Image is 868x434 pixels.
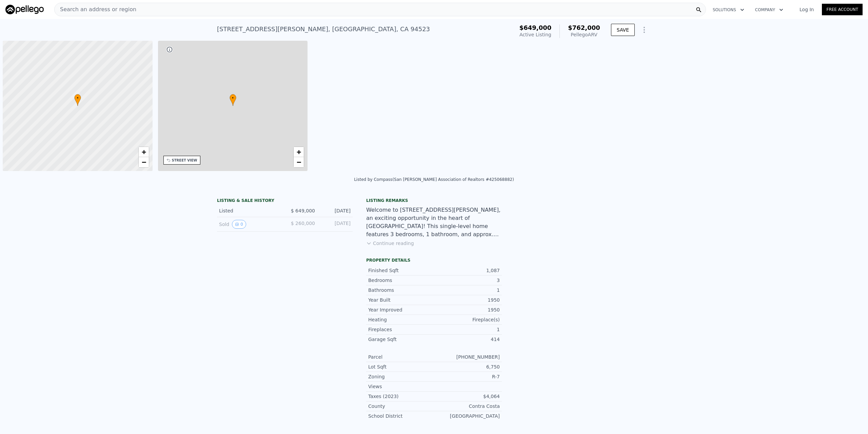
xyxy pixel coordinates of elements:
div: Sold [219,220,279,229]
div: STREET VIEW [172,158,197,163]
div: County [368,403,434,410]
span: $649,000 [519,24,552,31]
div: Contra Costa [434,403,500,410]
div: Zoning [368,373,434,380]
span: • [74,95,81,101]
div: Lot Sqft [368,363,434,370]
div: Parcel [368,354,434,360]
a: Zoom out [139,157,149,167]
div: Property details [366,258,502,263]
div: Pellego ARV [568,31,600,38]
div: 1 [434,326,500,333]
a: Zoom in [294,147,304,157]
div: Bedrooms [368,277,434,284]
div: • [74,94,81,106]
div: Fireplace(s) [434,316,500,323]
span: − [297,158,301,166]
div: 414 [434,336,500,343]
div: Finished Sqft [368,267,434,274]
span: Active Listing [519,32,551,37]
a: Log In [791,6,822,13]
a: Zoom out [294,157,304,167]
div: [GEOGRAPHIC_DATA] [434,413,500,419]
div: Fireplaces [368,326,434,333]
div: Listing remarks [366,198,502,203]
div: School District [368,413,434,419]
span: − [141,158,146,166]
button: SAVE [611,24,635,36]
div: 1 [434,287,500,294]
div: Listed by Compass (San [PERSON_NAME] Association of Realtors #425068882) [354,177,514,182]
span: • [230,95,236,101]
button: Continue reading [366,240,414,247]
div: Views [368,383,434,390]
span: $762,000 [568,24,600,31]
div: 1950 [434,306,500,313]
div: [STREET_ADDRESS][PERSON_NAME] , [GEOGRAPHIC_DATA] , CA 94523 [217,24,430,34]
div: $4,064 [434,393,500,400]
div: R-7 [434,373,500,380]
div: Welcome to [STREET_ADDRESS][PERSON_NAME], an exciting opportunity in the heart of [GEOGRAPHIC_DAT... [366,206,502,239]
div: [PHONE_NUMBER] [434,354,500,360]
div: • [230,94,236,106]
a: Zoom in [139,147,149,157]
span: + [297,148,301,156]
span: Search an address or region [55,5,136,14]
img: Pellego [5,5,44,14]
button: Solutions [707,4,750,16]
div: Year Built [368,297,434,303]
div: 3 [434,277,500,284]
div: LISTING & SALE HISTORY [217,198,353,205]
div: Year Improved [368,306,434,313]
div: [DATE] [320,207,351,214]
div: Garage Sqft [368,336,434,343]
div: Listed [219,207,279,214]
div: 1,087 [434,267,500,274]
button: Company [750,4,789,16]
button: Show Options [637,23,651,37]
div: Taxes (2023) [368,393,434,400]
div: 6,750 [434,363,500,370]
div: [DATE] [320,220,351,229]
a: Free Account [822,4,863,15]
span: $ 260,000 [291,221,315,226]
div: Heating [368,316,434,323]
span: + [141,148,146,156]
button: View historical data [232,220,246,229]
span: $ 649,000 [291,208,315,213]
div: Bathrooms [368,287,434,294]
div: 1950 [434,297,500,303]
